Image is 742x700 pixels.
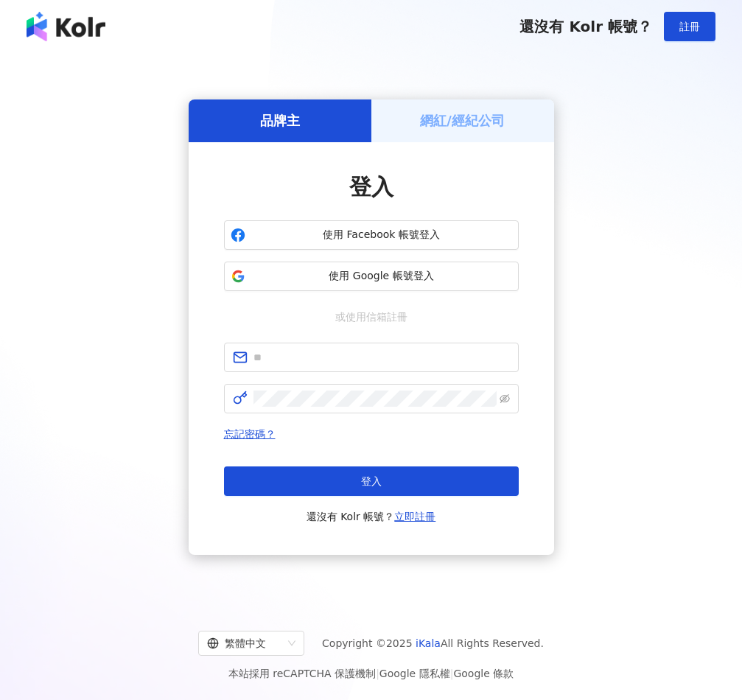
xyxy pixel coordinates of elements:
[27,12,105,41] img: logo
[420,111,505,130] h5: 網紅/經紀公司
[224,220,519,250] button: 使用 Facebook 帳號登入
[453,668,514,679] a: Google 條款
[307,508,436,525] span: 還沒有 Kolr 帳號？
[228,665,514,682] span: 本站採用 reCAPTCHA 保護機制
[416,637,441,649] a: iKala
[260,111,300,130] h5: 品牌主
[679,21,700,32] span: 註冊
[224,262,519,291] button: 使用 Google 帳號登入
[251,269,512,284] span: 使用 Google 帳號登入
[519,18,652,35] span: 還沒有 Kolr 帳號？
[376,668,379,679] span: |
[361,475,382,487] span: 登入
[322,634,544,652] span: Copyright © 2025 All Rights Reserved.
[450,668,454,679] span: |
[224,428,276,440] a: 忘記密碼？
[500,393,510,404] span: eye-invisible
[394,511,435,522] a: 立即註冊
[664,12,715,41] button: 註冊
[207,631,282,655] div: 繁體中文
[325,309,418,325] span: 或使用信箱註冊
[349,174,393,200] span: 登入
[224,466,519,496] button: 登入
[251,228,512,242] span: 使用 Facebook 帳號登入
[379,668,450,679] a: Google 隱私權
